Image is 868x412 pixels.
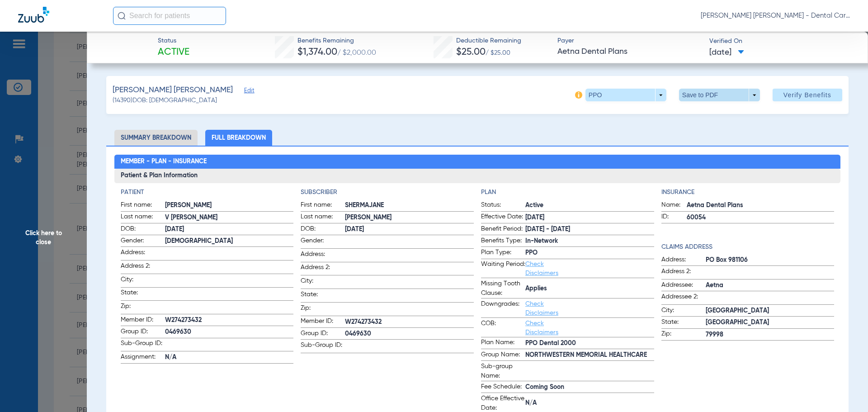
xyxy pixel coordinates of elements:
[687,201,835,210] span: Aetna Dental Plans
[121,327,165,338] span: Group ID:
[165,353,294,362] span: N/A
[679,89,760,101] button: Save to PDF
[481,319,525,337] span: COB:
[525,213,654,223] span: [DATE]
[165,201,294,210] span: [PERSON_NAME]
[525,261,558,276] a: Check Disclaimers
[301,303,345,316] span: Zip:
[165,316,294,325] span: W274273432
[121,224,165,235] span: DOB:
[456,36,521,46] span: Deductible Remaining
[661,292,706,304] span: Addressee 2:
[701,11,850,20] span: [PERSON_NAME] [PERSON_NAME] - Dental Care of [PERSON_NAME]
[301,224,345,235] span: DOB:
[481,224,525,235] span: Benefit Period:
[114,169,841,183] h3: Patient & Plan Information
[301,200,345,211] span: First name:
[486,50,510,56] span: / $25.00
[687,213,835,223] span: 60054
[345,317,474,327] span: W274273432
[481,382,525,393] span: Fee Schedule:
[481,212,525,223] span: Effective Date:
[525,225,654,234] span: [DATE] - [DATE]
[301,329,345,340] span: Group ID:
[525,284,654,294] span: Applies
[557,46,702,57] span: Aetna Dental Plans
[557,36,702,46] span: Payer
[114,130,198,146] li: Summary Breakdown
[301,250,345,262] span: Address:
[18,7,49,23] img: Zuub Logo
[456,47,486,57] span: $25.00
[661,188,835,197] h4: Insurance
[165,327,294,337] span: 0469630
[706,306,835,316] span: [GEOGRAPHIC_DATA]
[706,318,835,327] span: [GEOGRAPHIC_DATA]
[158,36,189,46] span: Status
[525,201,654,210] span: Active
[345,225,474,234] span: [DATE]
[113,96,217,105] span: (14390) DOB: [DEMOGRAPHIC_DATA]
[113,85,233,96] span: [PERSON_NAME] [PERSON_NAME]
[301,188,474,197] h4: Subscriber
[301,341,345,353] span: Sub-Group ID:
[345,201,474,210] span: SHERMAJANE
[121,200,165,211] span: First name:
[114,155,841,169] h2: Member - Plan - Insurance
[297,47,337,57] span: $1,374.00
[205,130,272,146] li: Full Breakdown
[301,317,345,327] span: Member ID:
[121,339,165,351] span: Sub-Group ID:
[301,263,345,275] span: Address 2:
[481,188,654,197] h4: Plan
[481,338,525,349] span: Plan Name:
[481,248,525,259] span: Plan Type:
[481,260,525,278] span: Waiting Period:
[525,301,558,316] a: Check Disclaimers
[121,188,294,197] h4: Patient
[525,339,654,348] span: PPO Dental 2000
[661,255,706,266] span: Address:
[301,276,345,289] span: City:
[121,288,165,300] span: State:
[301,236,345,248] span: Gender:
[297,36,376,46] span: Benefits Remaining
[661,280,706,291] span: Addressee:
[709,47,744,58] span: [DATE]
[481,362,525,381] span: Sub-group Name:
[525,398,654,408] span: N/A
[121,275,165,287] span: City:
[525,237,654,246] span: In-Network
[121,236,165,247] span: Gender:
[706,256,835,265] span: PO Box 981106
[481,236,525,247] span: Benefits Type:
[661,212,687,223] span: ID:
[158,46,189,59] span: Active
[709,37,854,46] span: Verified On
[481,279,525,298] span: Missing Tooth Clause:
[706,330,835,340] span: 79998
[661,329,706,340] span: Zip:
[165,225,294,234] span: [DATE]
[525,320,558,336] a: Check Disclaimers
[661,242,835,252] h4: Claims Address
[783,91,831,99] span: Verify Benefits
[481,200,525,211] span: Status:
[481,350,525,361] span: Group Name:
[165,237,294,246] span: [DEMOGRAPHIC_DATA]
[301,290,345,302] span: State:
[661,267,706,279] span: Address 2:
[345,213,474,223] span: [PERSON_NAME]
[337,49,376,57] span: / $2,000.00
[121,261,165,274] span: Address 2:
[661,200,687,211] span: Name:
[525,350,654,360] span: NORTHWESTERN MEMORIAL HEALTHCARE
[301,212,345,223] span: Last name:
[121,248,165,260] span: Address:
[118,12,126,20] img: Search Icon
